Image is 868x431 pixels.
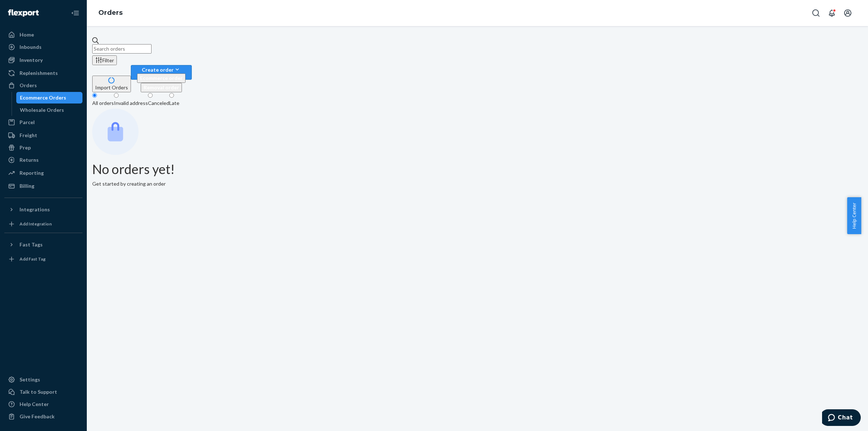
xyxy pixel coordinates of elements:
[4,80,82,91] a: Orders
[20,132,37,139] div: Freight
[4,67,82,79] a: Replenishments
[169,100,179,107] div: Late
[20,241,43,248] div: Fast Tags
[809,6,823,20] button: Open Search Box
[20,206,50,213] div: Integrations
[141,83,182,92] button: Removal order
[4,239,82,250] button: Fast Tags
[4,29,82,41] a: Home
[4,253,82,265] a: Add Fast Tag
[98,9,123,17] a: Orders
[4,54,82,66] a: Inventory
[20,221,52,227] div: Add Integration
[4,398,82,410] a: Help Center
[144,84,179,90] span: Removal order
[20,413,55,420] div: Give Feedback
[847,197,861,234] button: Help Center
[92,109,139,155] img: Empty list
[92,44,152,54] input: Search orders
[93,3,128,24] ol: breadcrumbs
[20,376,40,383] div: Settings
[4,154,82,166] a: Returns
[20,31,34,38] div: Home
[20,169,44,177] div: Reporting
[8,9,39,17] img: Flexport logo
[20,106,64,114] div: Wholesale Orders
[4,117,82,128] a: Parcel
[4,41,82,53] a: Inbounds
[20,144,31,151] div: Prep
[825,6,839,20] button: Open notifications
[148,93,153,98] input: Canceled
[20,43,42,51] div: Inbounds
[20,82,37,89] div: Orders
[92,100,114,107] div: All orders
[148,100,169,107] div: Canceled
[92,76,131,92] button: Import Orders
[92,162,863,177] h1: No orders yet!
[4,142,82,153] a: Prep
[4,386,82,398] button: Talk to Support
[169,93,174,98] input: Late
[4,130,82,141] a: Freight
[20,401,49,408] div: Help Center
[92,93,97,98] input: All orders
[20,388,57,396] div: Talk to Support
[131,65,192,80] button: Create orderEcommerce orderRemoval order
[20,69,58,77] div: Replenishments
[20,119,35,126] div: Parcel
[92,180,863,187] p: Get started by creating an order
[841,6,855,20] button: Open account menu
[20,156,39,164] div: Returns
[20,94,66,101] div: Ecommerce Orders
[4,411,82,422] button: Give Feedback
[137,73,186,83] button: Ecommerce order
[114,100,148,107] div: Invalid address
[20,182,34,190] div: Billing
[20,256,46,262] div: Add Fast Tag
[137,66,186,73] div: Create order
[16,92,83,103] a: Ecommerce Orders
[140,75,183,81] span: Ecommerce order
[4,204,82,215] button: Integrations
[20,56,43,64] div: Inventory
[4,218,82,230] a: Add Integration
[4,374,82,385] a: Settings
[4,167,82,179] a: Reporting
[822,409,861,427] iframe: Opens a widget where you can chat to one of our agents
[95,56,114,64] div: Filter
[16,104,83,116] a: Wholesale Orders
[92,55,117,65] button: Filter
[4,180,82,192] a: Billing
[68,6,82,20] button: Close Navigation
[114,93,119,98] input: Invalid address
